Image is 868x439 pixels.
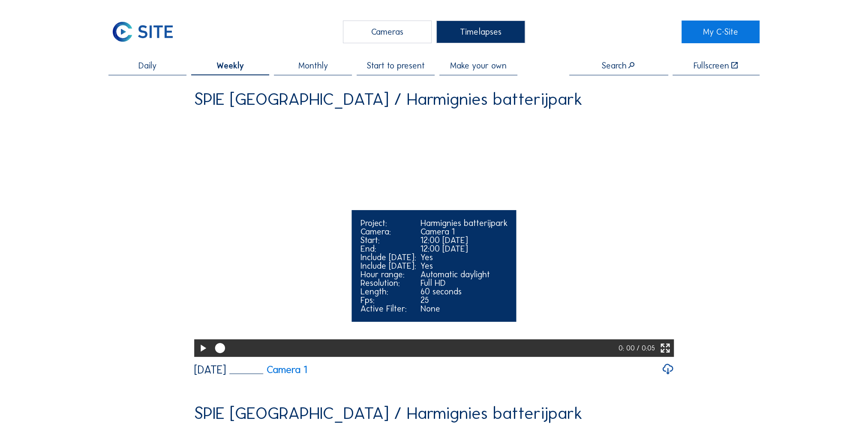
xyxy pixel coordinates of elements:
[619,339,637,356] div: 0: 00
[360,253,416,261] div: Include [DATE]:
[367,61,425,70] span: Start to present
[108,21,186,43] a: C-SITE Logo
[420,304,508,313] div: None
[360,270,416,279] div: Hour range:
[420,227,508,236] div: Camera 1
[360,219,416,227] div: Project:
[194,116,674,356] video: Your browser does not support the video tag.
[194,364,226,375] div: [DATE]
[420,219,508,227] div: Harmignies batterijpark
[360,279,416,287] div: Resolution:
[229,365,307,375] a: Camera 1
[298,61,328,70] span: Monthly
[420,253,508,261] div: Yes
[420,261,508,270] div: Yes
[360,236,416,244] div: Start:
[360,287,416,296] div: Length:
[360,296,416,304] div: Fps:
[637,339,655,356] div: / 0:05
[360,244,416,253] div: End:
[420,236,508,244] div: 12:00 [DATE]
[360,261,416,270] div: Include [DATE]:
[343,21,432,43] div: Cameras
[420,279,508,287] div: Full HD
[216,61,244,70] span: Weekly
[138,61,156,70] span: Daily
[436,21,525,43] div: Timelapses
[360,304,416,313] div: Active Filter:
[682,21,760,43] a: My C-Site
[194,91,583,108] div: SPIE [GEOGRAPHIC_DATA] / Harmignies batterijpark
[420,244,508,253] div: 12:00 [DATE]
[420,296,508,304] div: 25
[420,287,508,296] div: 60 seconds
[108,21,177,43] img: C-SITE Logo
[420,270,508,279] div: Automatic daylight
[450,61,507,70] span: Make your own
[360,227,416,236] div: Camera:
[694,61,729,70] div: Fullscreen
[194,405,583,422] div: SPIE [GEOGRAPHIC_DATA] / Harmignies batterijpark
